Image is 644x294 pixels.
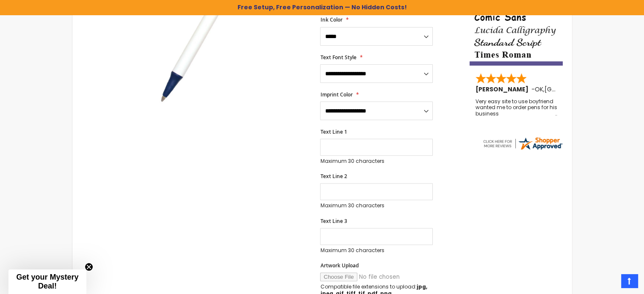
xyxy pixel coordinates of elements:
p: Maximum 30 characters [320,202,433,209]
span: Text Line 2 [320,173,347,180]
span: - , [531,85,607,93]
span: [GEOGRAPHIC_DATA] [544,85,607,93]
p: Maximum 30 characters [320,247,433,254]
span: Ink Color [320,16,342,23]
span: Text Line 3 [320,217,347,225]
p: Maximum 30 characters [320,158,433,165]
div: Very easy site to use boyfriend wanted me to order pens for his business [475,99,558,117]
a: Top [621,274,638,288]
span: Imprint Color [320,91,352,98]
div: Get your Mystery Deal!Close teaser [8,269,86,294]
a: 4pens.com certificate URL [482,146,563,153]
span: [PERSON_NAME] [475,85,531,93]
span: OK [535,85,543,93]
span: Get your Mystery Deal! [16,273,78,290]
span: Text Font Style [320,54,356,61]
img: 4pens.com widget logo [482,136,563,151]
span: Text Line 1 [320,128,347,135]
button: Close teaser [85,263,93,271]
span: Artwork Upload [320,262,358,269]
